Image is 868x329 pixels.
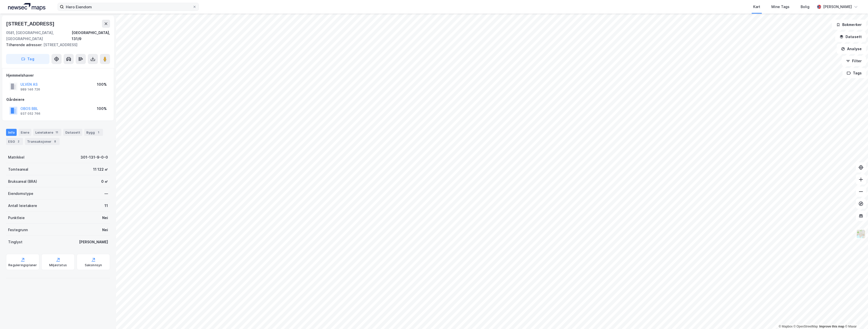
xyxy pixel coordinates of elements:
iframe: Chat Widget [843,305,868,329]
div: 100% [97,106,107,112]
div: Eiere [19,129,31,136]
div: Nei [102,227,108,233]
button: Tag [6,54,49,64]
div: Tomteareal [8,166,28,172]
input: Søk på adresse, matrikkel, gårdeiere, leietakere eller personer [64,3,193,11]
div: Bygg [84,129,103,136]
div: 0581, [GEOGRAPHIC_DATA], [GEOGRAPHIC_DATA] [6,30,72,42]
div: Leietakere [33,129,61,136]
div: 8 [52,139,58,144]
button: Datasett [835,32,866,42]
img: Z [856,229,866,239]
div: Info [6,129,17,136]
a: Improve this map [819,325,844,328]
div: Gårdeiere [6,97,110,103]
div: Saksinnsyn [85,263,102,267]
span: Tilhørende adresser: [6,43,43,47]
div: Kart [753,4,760,10]
div: 11 122 ㎡ [93,166,108,172]
div: 989 146 726 [20,87,40,92]
div: 1 [96,130,101,135]
div: Nei [102,215,108,221]
div: Reguleringsplaner [8,263,37,267]
div: 937 052 766 [20,112,40,116]
a: Mapbox [779,325,793,328]
div: 100% [97,81,107,87]
div: 2 [16,139,21,144]
div: 11 [54,130,59,135]
button: Filter [842,56,866,66]
button: Analyse [837,44,866,54]
button: Bokmerker [832,20,866,30]
div: Miljøstatus [49,263,67,267]
div: [PERSON_NAME] [823,4,852,10]
div: Transaksjoner [25,138,60,145]
div: Eiendomstype [8,191,33,197]
a: OpenStreetMap [794,325,818,328]
div: [GEOGRAPHIC_DATA], 131/9 [72,30,110,42]
div: 301-131-9-0-0 [80,154,108,160]
img: logo.a4113a55bc3d86da70a041830d287a7e.svg [8,3,45,11]
div: Hjemmelshaver [6,72,110,78]
div: 0 ㎡ [101,178,108,185]
div: Mine Tags [771,4,790,10]
div: Datasett [63,129,82,136]
div: Antall leietakere [8,203,37,209]
div: Matrikkel [8,154,24,160]
div: — [104,191,108,197]
div: [STREET_ADDRESS] [6,20,56,28]
div: [PERSON_NAME] [79,239,108,245]
div: ESG [6,138,23,145]
div: Tinglyst [8,239,22,245]
div: Festegrunn [8,227,28,233]
div: [STREET_ADDRESS] [6,42,106,48]
div: Punktleie [8,215,25,221]
div: 11 [104,203,108,209]
div: Bolig [801,4,809,10]
div: Bruksareal (BRA) [8,178,37,185]
button: Tags [843,68,866,78]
